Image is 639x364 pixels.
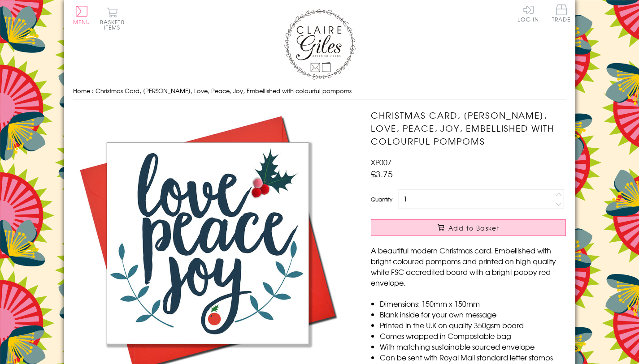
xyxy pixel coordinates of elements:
span: Menu [73,18,91,26]
nav: breadcrumbs [73,82,566,100]
h1: Christmas Card, [PERSON_NAME], Love, Peace, Joy, Embellished with colourful pompoms [371,109,566,147]
button: Menu [73,6,91,25]
li: Blank inside for your own message [380,309,566,320]
span: 0 items [104,18,125,31]
button: Add to Basket [371,219,566,236]
li: Can be sent with Royal Mail standard letter stamps [380,352,566,363]
img: Claire Giles Greetings Cards [284,9,356,80]
li: Dimensions: 150mm x 150mm [380,298,566,309]
p: A beautiful modern Christmas card. Embellished with bright coloured pompoms and printed on high q... [371,245,566,288]
span: Christmas Card, [PERSON_NAME], Love, Peace, Joy, Embellished with colourful pompoms [96,86,352,95]
span: Add to Basket [448,223,500,232]
button: Basket0 items [100,7,125,30]
a: Home [73,86,90,95]
span: Trade [552,4,571,22]
li: Comes wrapped in Compostable bag [380,330,566,341]
span: £3.75 [371,167,393,180]
span: › [92,86,94,95]
li: With matching sustainable sourced envelope [380,341,566,352]
a: Log In [517,4,539,22]
li: Printed in the U.K on quality 350gsm board [380,320,566,330]
span: XP007 [371,157,391,167]
label: Quantity [371,195,392,203]
a: Trade [552,4,571,24]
